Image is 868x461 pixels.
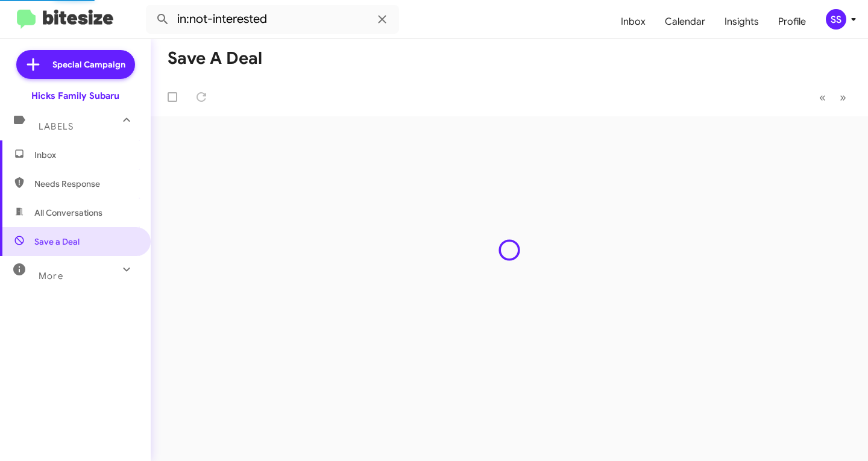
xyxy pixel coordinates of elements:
a: Special Campaign [16,50,135,79]
button: Next [832,85,854,110]
a: Insights [715,4,769,39]
span: » [840,90,846,105]
nav: Page navigation example [813,85,854,110]
h1: Save a Deal [168,49,262,68]
div: Hicks Family Subaru [31,90,119,102]
span: Save a Deal [34,236,80,248]
a: Calendar [655,4,715,39]
span: More [39,271,63,281]
span: Special Campaign [52,58,125,71]
button: Previous [812,85,833,110]
input: Search [146,5,399,34]
span: All Conversations [34,207,102,219]
button: SS [816,9,855,30]
span: Labels [39,121,74,132]
div: SS [826,9,846,30]
a: Profile [769,4,816,39]
span: « [819,90,826,105]
span: Needs Response [34,178,137,190]
span: Inbox [34,149,137,161]
a: Inbox [611,4,655,39]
